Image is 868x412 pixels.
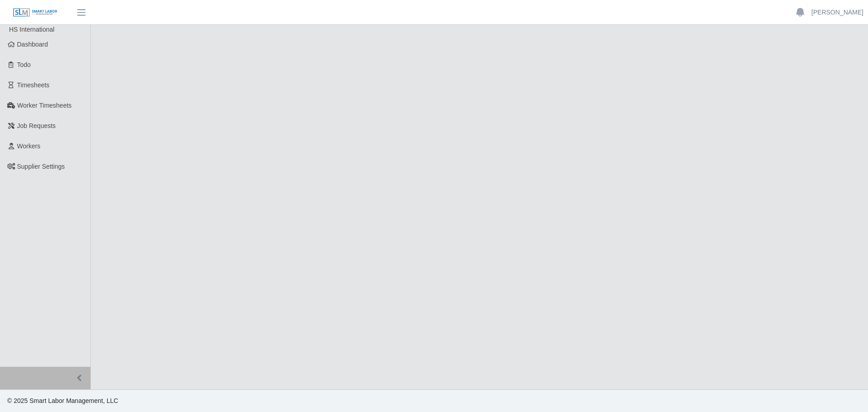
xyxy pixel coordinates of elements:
span: Dashboard [17,41,48,48]
span: HS International [9,26,54,33]
span: Worker Timesheets [17,102,71,109]
span: Workers [17,142,41,150]
span: © 2025 Smart Labor Management, LLC [7,397,118,404]
img: SLM Logo [13,8,58,18]
span: Timesheets [17,81,50,89]
span: Job Requests [17,122,56,129]
span: Todo [17,61,31,68]
a: [PERSON_NAME] [811,8,863,17]
span: Supplier Settings [17,163,65,170]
